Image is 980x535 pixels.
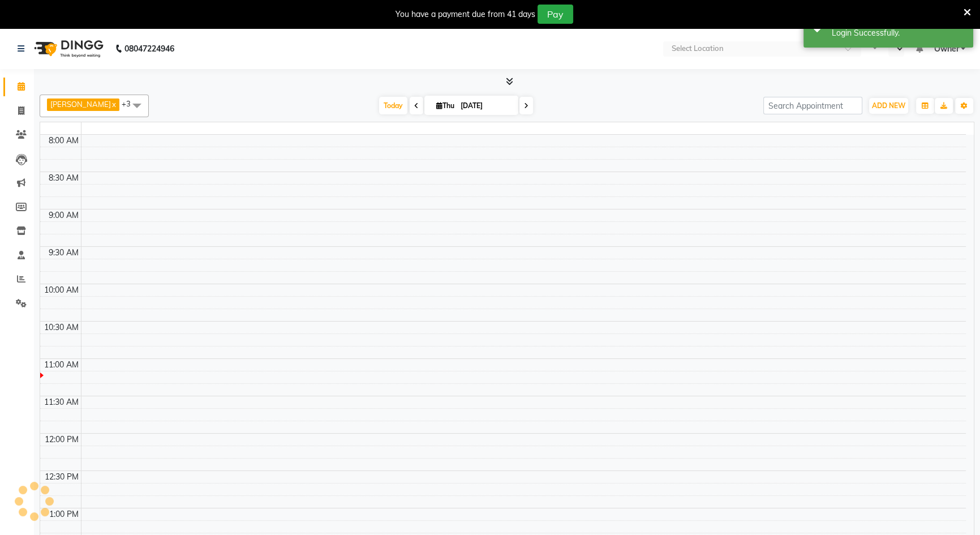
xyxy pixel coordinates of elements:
span: Owner [934,43,958,55]
div: 9:00 AM [46,209,81,221]
img: logo [29,33,106,65]
span: Thu [433,101,457,110]
span: [PERSON_NAME] [50,100,111,109]
input: 2025-09-04 [457,97,514,114]
input: Search Appointment [763,97,862,114]
span: +3 [122,99,139,108]
button: ADD NEW [869,98,908,114]
div: 9:30 AM [46,247,81,259]
div: 8:00 AM [46,135,81,147]
div: 11:00 AM [42,359,81,371]
div: 12:30 PM [42,471,81,483]
div: You have a payment due from 41 days [396,8,535,20]
span: Today [379,97,407,114]
div: 8:30 AM [46,172,81,184]
a: x [111,100,116,109]
div: 1:00 PM [47,508,81,520]
button: Pay [538,5,573,24]
div: 10:30 AM [42,322,81,333]
div: 12:00 PM [42,434,81,446]
div: Select Location [671,43,723,54]
div: 10:00 AM [42,284,81,296]
span: ADD NEW [872,101,905,110]
div: Login Successfully. [832,27,965,39]
b: 08047224946 [124,33,174,65]
div: 11:30 AM [42,396,81,408]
